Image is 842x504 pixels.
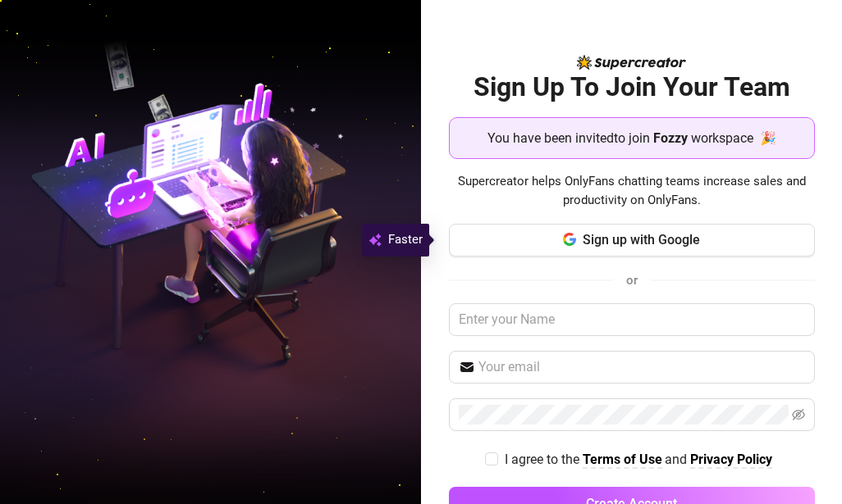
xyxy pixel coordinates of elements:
button: Sign up with Google [449,224,815,257]
span: Faster [388,230,423,250]
input: Your email [478,357,805,377]
span: eye-invisible [792,408,805,421]
span: Supercreator helps OnlyFans chatting teams increase sales and productivity on OnlyFans. [449,172,815,211]
span: I agree to the [505,452,583,467]
span: Sign up with Google [583,232,700,247]
a: Privacy Policy [690,452,772,469]
span: or [626,273,638,288]
img: logo-BBDzfeDw.svg [577,55,686,70]
span: and [665,452,690,467]
strong: Terms of Use [583,452,662,467]
img: svg%3e [368,230,382,250]
strong: Privacy Policy [690,452,772,467]
h2: Sign Up To Join Your Team [449,70,815,104]
input: Enter your Name [449,303,815,336]
a: Terms of Use [583,452,662,469]
span: You have been invited to join [487,128,650,148]
span: workspace 🎉 [691,128,776,148]
strong: Fozzy [653,130,688,146]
